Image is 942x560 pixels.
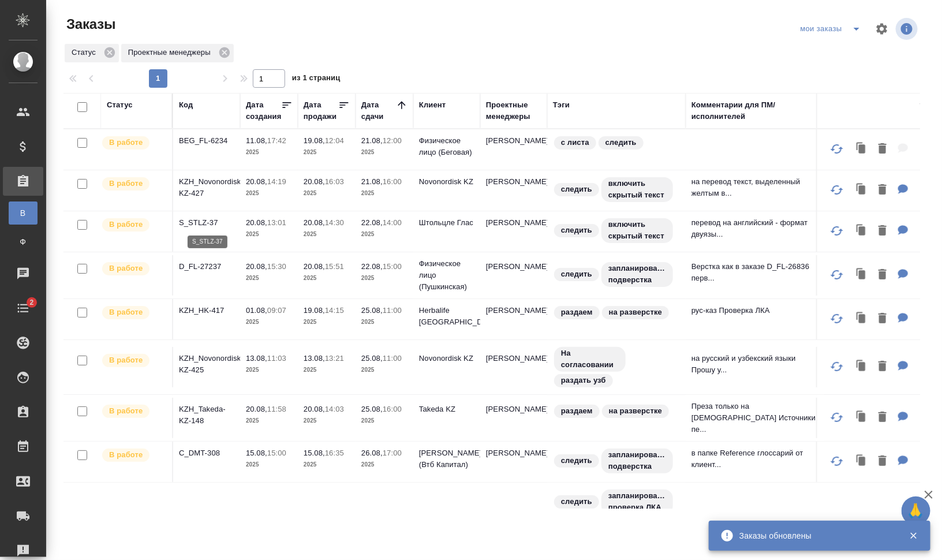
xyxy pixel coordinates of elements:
[72,47,100,58] p: Статус
[179,176,234,199] p: KZH_Novonordisk-KZ-427
[608,178,666,201] p: включить скрытый текст
[419,447,474,471] p: [PERSON_NAME] (Втб Капитал)
[608,263,666,286] p: запланирована подверстка
[823,135,851,163] button: Обновить
[851,263,873,287] button: Клонировать
[14,236,32,248] span: Ф
[798,20,868,38] div: split button
[361,415,408,427] p: 2025
[246,177,267,186] p: 20.08,
[109,405,143,417] p: В работе
[361,405,383,413] p: 25.08,
[480,129,547,170] td: [PERSON_NAME]
[851,307,873,331] button: Клонировать
[739,530,892,542] div: Заказы обновлены
[179,99,193,111] div: Код
[246,306,267,315] p: 01.08,
[823,261,851,289] button: Обновить
[480,170,547,211] td: [PERSON_NAME]
[561,496,592,507] p: следить
[892,450,914,473] button: Для ПМ: в папке Reference глоссарий от клиента, использовать
[292,71,341,88] span: из 1 страниц
[480,347,547,387] td: [PERSON_NAME]
[304,136,325,145] p: 19.08,
[823,353,851,380] button: Обновить
[246,449,267,457] p: 15.08,
[691,99,818,122] div: Комментарии для ПМ/исполнителей
[419,135,474,158] p: Физическое лицо (Беговая)
[179,217,234,229] p: S_STLZ-37
[873,406,892,430] button: Удалить
[383,177,402,186] p: 16:00
[246,147,292,158] p: 2025
[383,449,402,457] p: 17:00
[892,355,914,379] button: Для ПМ: на русский и узбекский языки Прошу учесть несколько моментов: Не нужно переводить первую ...
[361,449,383,457] p: 26.08,
[65,44,119,62] div: Статус
[419,258,474,293] p: Физическое лицо (Пушкинская)
[246,262,267,271] p: 20.08,
[823,305,851,333] button: Обновить
[383,354,402,363] p: 11:00
[851,178,873,202] button: Клонировать
[691,217,818,240] p: перевод на английский - формат двуязы...
[873,178,892,202] button: Удалить
[246,218,267,227] p: 20.08,
[304,415,350,427] p: 2025
[383,405,402,413] p: 16:00
[101,261,166,277] div: Выставляет ПМ после принятия заказа от КМа
[873,137,892,161] button: Удалить
[609,307,662,318] p: на разверстке
[823,176,851,204] button: Обновить
[553,346,680,389] div: На согласовании, раздать узб
[906,499,926,523] span: 🙏
[304,218,325,227] p: 20.08,
[561,184,592,195] p: следить
[419,176,474,188] p: Novonordisk KZ
[267,354,286,363] p: 11:03
[179,447,234,459] p: C_DMT-308
[361,177,383,186] p: 21.08,
[383,218,402,227] p: 14:00
[246,459,292,471] p: 2025
[419,99,446,111] div: Клиент
[267,306,286,315] p: 09:07
[101,447,166,463] div: Выставляет ПМ после принятия заказа от КМа
[304,272,350,284] p: 2025
[553,99,570,111] div: Тэги
[605,137,637,148] p: следить
[361,316,408,328] p: 2025
[304,354,325,363] p: 13.08,
[892,178,914,202] button: Для ПМ: на перевод текст, выделенный желтым в инструкции 202508 - Ryzodeg FlexPEN- PL - EAEU KZ K...
[179,261,234,272] p: D_FL-27237
[608,449,666,472] p: запланирована подверстка
[246,354,267,363] p: 13.08,
[383,262,402,271] p: 15:00
[325,449,344,457] p: 16:35
[873,307,892,331] button: Удалить
[419,353,474,364] p: Novonordisk KZ
[246,188,292,199] p: 2025
[480,299,547,339] td: [PERSON_NAME]
[246,272,292,284] p: 2025
[325,177,344,186] p: 16:03
[109,263,143,274] p: В работе
[14,207,32,219] span: В
[902,496,930,525] button: 🙏
[304,99,338,122] div: Дата продажи
[109,307,143,318] p: В работе
[873,263,892,287] button: Удалить
[691,401,818,435] p: Преза только на [DEMOGRAPHIC_DATA] Источники пе...
[179,135,234,147] p: BEG_FL-6234
[107,99,133,111] div: Статус
[246,229,292,240] p: 2025
[691,261,818,284] p: Верстка как в заказе D_FL-26836 перв...
[325,405,344,413] p: 14:03
[851,450,873,473] button: Клонировать
[325,218,344,227] p: 14:30
[553,447,680,475] div: следить, запланирована подверстка
[109,354,143,366] p: В работе
[121,44,234,62] div: Проектные менеджеры
[9,201,38,225] a: В
[361,459,408,471] p: 2025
